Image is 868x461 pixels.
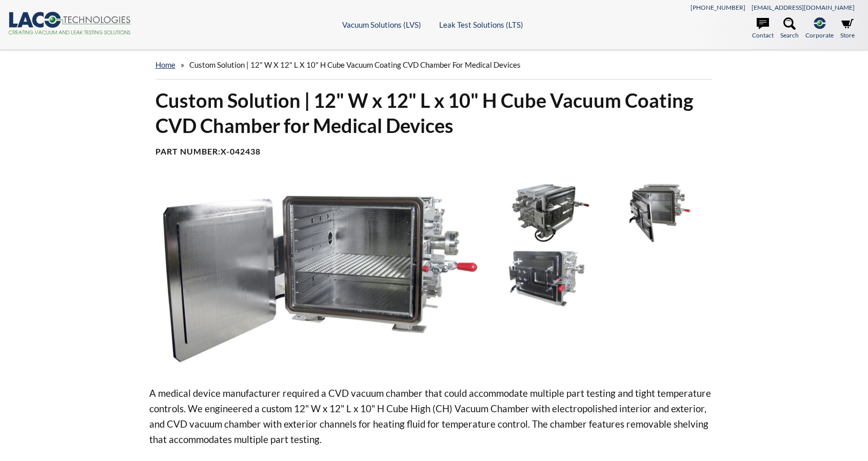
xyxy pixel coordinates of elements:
a: Vacuum Solutions (LVS) [342,20,421,29]
a: Contact [752,17,774,40]
img: Electropolished CVD Cube Chamber - Open Door angle view [605,182,714,243]
span: Custom Solution | 12" W x 12" L x 10" H Cube Vacuum Coating CVD Chamber for Medical Devices [189,60,521,69]
a: Leak Test Solutions (LTS) [439,20,523,29]
img: Electropolished CVD Cube Chamber - Inside Shelf, front view [149,182,483,369]
h4: Part Number: [155,146,713,157]
img: Electropolished CVD Cube Chamber, front view [491,248,600,309]
a: [EMAIL_ADDRESS][DOMAIN_NAME] [752,4,855,11]
a: Search [780,17,799,40]
a: home [155,60,175,69]
b: X-042438 [221,146,261,156]
img: Electropolished CVD Cube Chamber, hinged door angle view [491,182,600,243]
a: Store [840,17,855,40]
div: » [155,50,713,80]
span: Corporate [805,30,834,40]
p: A medical device manufacturer required a CVD vacuum chamber that could accommodate multiple part ... [149,386,719,447]
h1: Custom Solution | 12" W x 12" L x 10" H Cube Vacuum Coating CVD Chamber for Medical Devices [155,88,713,139]
a: [PHONE_NUMBER] [691,4,745,11]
